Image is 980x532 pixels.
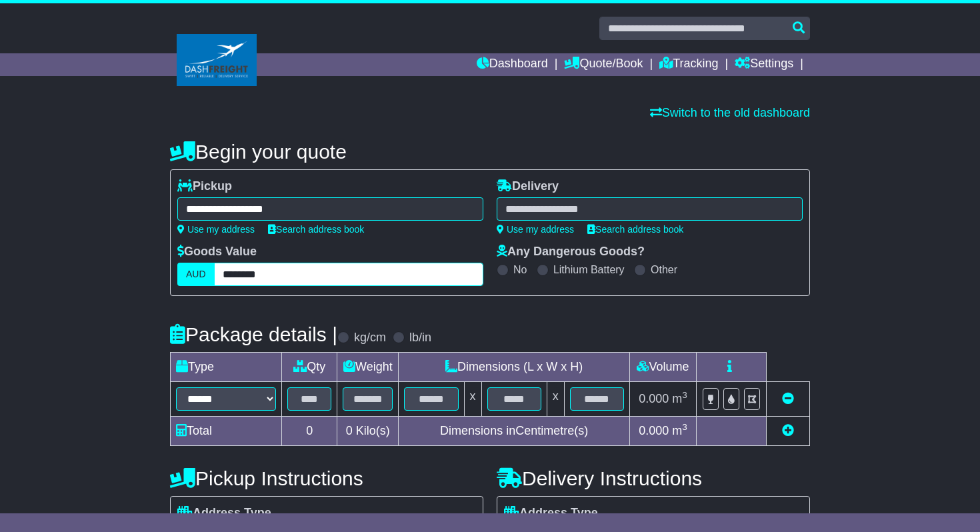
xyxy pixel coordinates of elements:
span: m [672,424,687,437]
label: Lithium Battery [553,263,625,276]
td: Qty [282,353,337,382]
h4: Pickup Instructions [170,467,483,489]
label: kg/cm [354,331,386,345]
a: Use my address [497,224,574,235]
a: Switch to the old dashboard [650,106,810,119]
span: 0 [346,424,353,437]
span: m [672,392,687,405]
a: Dashboard [477,53,548,76]
label: Any Dangerous Goods? [497,245,645,259]
label: Other [651,263,677,276]
a: Settings [735,53,793,76]
td: Dimensions (L x W x H) [399,353,630,382]
label: Delivery [497,179,559,194]
td: Volume [629,353,696,382]
label: Goods Value [177,245,257,259]
label: lb/in [409,331,431,345]
span: 0.000 [639,392,669,405]
h4: Delivery Instructions [497,467,810,489]
label: Pickup [177,179,232,194]
a: Remove this item [782,392,794,405]
h4: Begin your quote [170,141,810,163]
label: AUD [177,263,215,286]
a: Tracking [659,53,718,76]
a: Search address book [268,224,364,235]
h4: Package details | [170,323,337,345]
td: Weight [337,353,399,382]
a: Use my address [177,224,255,235]
sup: 3 [682,390,687,400]
label: Address Type [177,506,271,521]
sup: 3 [682,422,687,432]
td: Total [171,417,282,446]
td: Kilo(s) [337,417,399,446]
label: Address Type [504,506,598,521]
span: 0.000 [639,424,669,437]
td: x [547,382,564,417]
td: Dimensions in Centimetre(s) [399,417,630,446]
label: No [513,263,527,276]
a: Search address book [587,224,683,235]
td: x [464,382,481,417]
td: Type [171,353,282,382]
a: Quote/Book [564,53,643,76]
a: Add new item [782,424,794,437]
td: 0 [282,417,337,446]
